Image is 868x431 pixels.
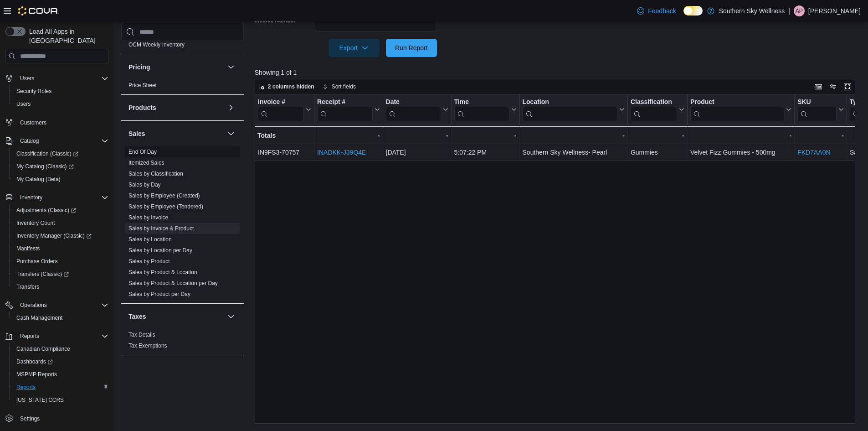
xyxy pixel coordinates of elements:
span: Canadian Compliance [13,343,108,354]
button: Manifests [9,242,112,255]
span: Sales by Location per Day [128,247,192,254]
span: Customers [16,117,108,128]
span: Sales by Employee (Tendered) [128,203,203,210]
a: Classification (Classic) [9,147,112,160]
h3: Products [128,103,156,112]
div: Location [522,98,617,107]
button: Taxes [226,311,236,322]
div: - [317,130,380,141]
p: Showing 1 of 1 [255,68,862,77]
button: Inventory Count [9,217,112,229]
h3: Sales [128,129,145,138]
a: Dashboards [13,356,56,367]
div: Invoice # [258,98,304,107]
div: - [454,130,516,141]
span: Users [20,75,34,82]
button: MSPMP Reports [9,368,112,381]
a: Users [13,99,34,109]
button: Users [9,98,112,110]
button: Purchase Orders [9,255,112,268]
button: Enter fullscreen [842,81,853,92]
div: Southern Sky Wellness- Pearl [522,147,624,158]
a: Sales by Product [128,258,170,265]
span: Sort fields [332,83,356,90]
span: Manifests [13,243,108,254]
div: - [631,130,684,141]
span: Cash Management [13,312,108,323]
div: 5:07:22 PM [454,147,516,158]
span: Inventory [16,192,108,203]
a: Sales by Employee (Created) [128,192,200,199]
a: Inventory Count [13,218,59,228]
span: Operations [20,301,47,309]
div: Date [385,98,441,107]
div: Time [454,98,509,107]
div: SKU URL [797,98,837,121]
button: Receipt # [317,98,380,121]
a: Sales by Location per Day [128,247,192,254]
div: Gummies [631,147,684,158]
h3: Taxes [128,312,146,321]
span: 2 columns hidden [268,83,314,90]
span: Catalog [20,137,39,145]
a: Manifests [13,243,43,254]
span: Sales by Location [128,236,172,243]
span: End Of Day [128,148,157,156]
span: Sales by Day [128,181,161,188]
span: Canadian Compliance [16,345,70,353]
button: Users [2,72,112,85]
span: Settings [16,413,108,424]
a: Canadian Compliance [13,343,74,354]
button: Export [329,39,380,57]
span: Reports [16,331,108,342]
span: Sales by Invoice [128,214,168,221]
a: MSPMP Reports [13,369,61,380]
button: Products [128,103,224,112]
input: Dark Mode [683,6,703,16]
span: Sales by Employee (Created) [128,192,200,199]
span: Inventory [20,194,42,201]
span: Adjustments (Classic) [13,205,108,216]
a: Tax Details [128,332,155,338]
span: Sales by Product & Location [128,269,197,276]
div: Totals [257,130,311,141]
button: Reports [16,331,43,342]
a: Sales by Day [128,182,161,188]
button: My Catalog (Beta) [9,173,112,186]
button: Taxes [128,312,224,321]
a: Transfers [13,281,43,292]
a: Sales by Invoice & Product [128,225,194,232]
span: Tax Exemptions [128,342,167,349]
button: 2 columns hidden [255,81,318,92]
a: Sales by Product per Day [128,291,190,297]
a: Cash Management [13,312,66,323]
button: [US_STATE] CCRS [9,394,112,406]
button: Keyboard shortcuts [813,81,824,92]
span: Sales by Invoice & Product [128,225,194,232]
span: Feedback [648,6,676,16]
button: Date [385,98,448,121]
span: Customers [20,119,46,126]
span: Classification (Classic) [13,148,108,159]
span: Washington CCRS [13,395,108,405]
a: Sales by Product & Location per Day [128,280,218,286]
div: IN9FS3-70757 [258,147,311,158]
button: Sales [128,129,224,138]
span: Security Roles [13,86,108,97]
span: Load All Apps in [GEOGRAPHIC_DATA] [26,27,108,45]
span: Reports [20,332,39,340]
div: Velvet Fizz Gummies - 500mg [690,147,791,158]
div: Product [690,98,784,121]
a: Customers [16,117,50,128]
div: Date [385,98,441,121]
span: My Catalog (Beta) [13,174,108,185]
span: Catalog [16,135,108,146]
p: | [788,5,790,16]
button: Reports [9,381,112,394]
div: Pricing [121,80,244,94]
span: Security Roles [16,88,51,95]
button: Settings [2,412,112,425]
div: Receipt # URL [317,98,372,121]
span: Purchase Orders [13,256,108,267]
